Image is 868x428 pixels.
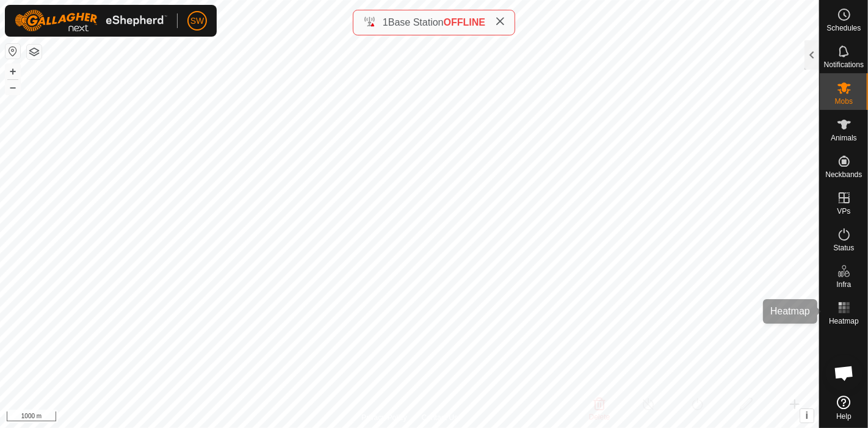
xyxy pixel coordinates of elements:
button: Reset Map [5,44,20,59]
span: Mobs [835,98,853,105]
div: Open chat [826,355,863,391]
span: Schedules [826,24,861,32]
span: Notifications [824,61,864,68]
button: + [5,64,20,79]
span: Neckbands [825,171,862,178]
button: i [800,409,814,423]
button: – [5,80,20,95]
a: Help [820,391,868,425]
span: SW [190,15,204,27]
a: Privacy Policy [361,412,407,423]
span: Help [836,413,852,420]
span: Heatmap [829,317,859,325]
img: Gallagher Logo [15,10,167,32]
span: Infra [836,281,851,288]
span: i [806,410,808,421]
span: Base Station [388,17,444,27]
span: Animals [831,134,857,142]
span: Status [833,244,854,252]
span: VPs [837,208,850,215]
span: OFFLINE [444,17,485,27]
span: 1 [383,17,388,27]
button: Map Layers [27,45,42,59]
a: Contact Us [422,412,458,423]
